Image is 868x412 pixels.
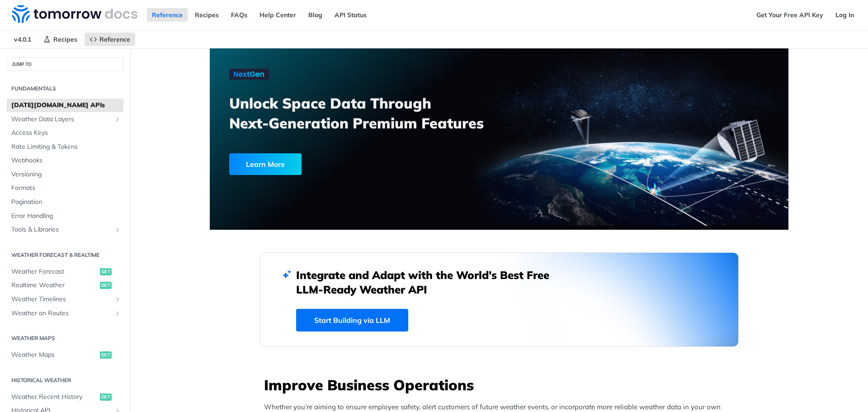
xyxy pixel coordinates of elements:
a: Pagination [7,195,123,209]
button: Show subpages for Weather Timelines [114,296,121,303]
span: Weather Recent History [11,393,98,402]
span: Webhooks [11,156,121,165]
button: Show subpages for Tools & Libraries [114,226,121,233]
a: FAQs [226,8,252,22]
h2: Weather Forecast & realtime [7,251,123,259]
span: Pagination [11,198,121,207]
span: get [100,268,112,275]
a: Learn More [229,153,453,175]
span: Access Keys [11,128,121,137]
h2: Fundamentals [7,85,123,93]
a: Get Your Free API Key [751,8,828,22]
div: Learn More [229,153,302,175]
button: Show subpages for Weather on Routes [114,310,121,317]
img: NextGen [229,69,269,80]
a: Weather Data LayersShow subpages for Weather Data Layers [7,113,123,126]
a: Weather Forecastget [7,265,123,279]
a: Start Building via LLM [296,309,408,331]
span: Weather on Routes [11,309,112,318]
span: Weather Timelines [11,295,112,304]
span: Error Handling [11,212,121,221]
span: Realtime Weather [11,281,98,290]
h2: Weather Maps [7,334,123,342]
a: [DATE][DOMAIN_NAME] APIs [7,99,123,112]
h2: Historical Weather [7,376,123,384]
span: v4.0.1 [9,33,36,46]
span: Weather Maps [11,350,98,360]
h3: Unlock Space Data Through Next-Generation Premium Features [229,93,509,133]
span: get [100,393,112,401]
a: Error Handling [7,209,123,223]
span: Weather Data Layers [11,115,112,124]
a: Webhooks [7,154,123,167]
a: Weather Recent Historyget [7,390,123,404]
button: Show subpages for Weather Data Layers [114,116,121,123]
a: Recipes [190,8,224,22]
a: Weather Mapsget [7,348,123,362]
span: Recipes [53,35,77,43]
a: Realtime Weatherget [7,279,123,292]
h3: Improve Business Operations [264,375,739,395]
span: Reference [99,35,130,43]
a: Recipes [38,33,82,46]
a: Rate Limiting & Tokens [7,140,123,154]
span: get [100,351,112,359]
a: Formats [7,181,123,195]
a: Reference [147,8,188,22]
a: Blog [303,8,327,22]
h2: Integrate and Adapt with the World’s Best Free LLM-Ready Weather API [296,268,563,297]
span: Formats [11,184,121,193]
span: [DATE][DOMAIN_NAME] APIs [11,101,121,110]
a: Help Center [255,8,301,22]
span: Rate Limiting & Tokens [11,142,121,152]
button: JUMP TO [7,57,123,71]
img: Tomorrow.io Weather API Docs [12,5,137,23]
a: Weather TimelinesShow subpages for Weather Timelines [7,293,123,306]
a: API Status [330,8,372,22]
span: get [100,282,112,289]
a: Log In [830,8,859,22]
a: Versioning [7,168,123,181]
span: Versioning [11,170,121,179]
a: Access Keys [7,126,123,140]
span: Weather Forecast [11,267,98,276]
a: Reference [85,33,135,46]
a: Weather on RoutesShow subpages for Weather on Routes [7,307,123,320]
span: Tools & Libraries [11,225,112,234]
a: Tools & LibrariesShow subpages for Tools & Libraries [7,223,123,237]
